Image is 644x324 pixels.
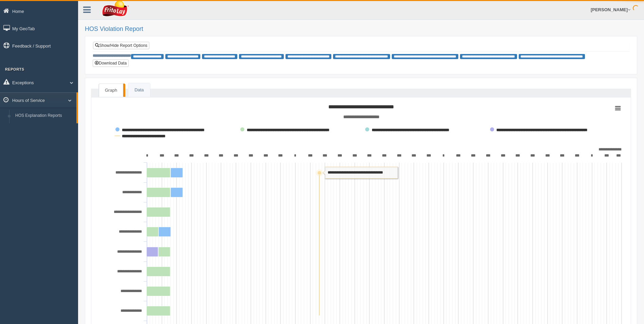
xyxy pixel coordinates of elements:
a: HOS Violation Audit Reports [12,122,76,134]
a: Show/Hide Report Options [93,42,149,49]
h2: HOS Violation Report [85,26,637,33]
a: Data [128,83,150,97]
a: Graph [99,84,123,97]
button: Download Data [93,59,129,67]
a: HOS Explanation Reports [12,110,76,122]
